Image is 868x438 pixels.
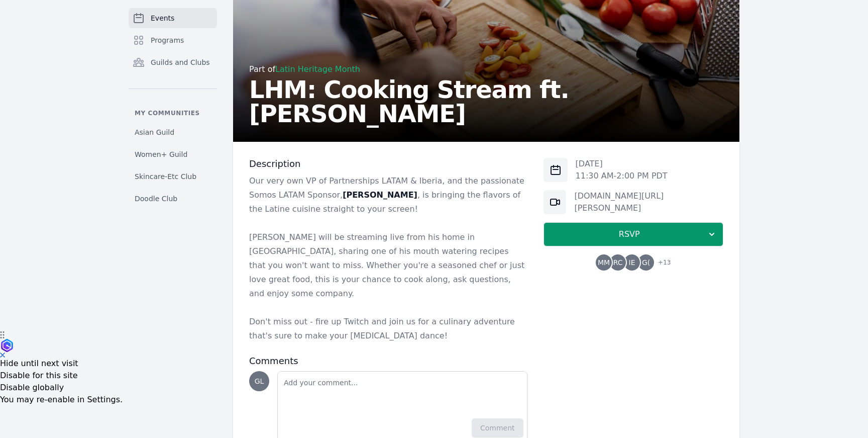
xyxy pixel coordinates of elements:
a: Events [129,8,217,28]
p: [PERSON_NAME] will be streaming live from his home in [GEOGRAPHIC_DATA], sharing one of his mouth... [249,230,527,301]
span: G( [642,259,650,266]
h3: Comments [249,355,527,367]
a: Guilds and Clubs [129,52,217,72]
a: [DOMAIN_NAME][URL][PERSON_NAME] [574,191,664,213]
button: RSVP [544,222,723,246]
span: GL [255,378,264,385]
span: + 13 [652,256,671,271]
h3: Description [249,158,527,170]
p: 11:30 AM - 2:00 PM PDT [576,170,668,182]
p: Don't miss out - fire up Twitch and join us for a culinary adventure that's sure to make your [ME... [249,315,527,343]
a: Programs [129,30,217,50]
p: My communities [129,109,217,117]
span: Programs [151,35,184,45]
span: IE [629,259,635,266]
nav: Sidebar [129,8,217,208]
div: Part of [249,63,723,75]
a: Skincare-Etc Club [129,167,217,186]
a: Asian Guild [129,123,217,141]
span: MM [598,259,610,266]
span: Women+ Guild [135,149,187,159]
strong: [PERSON_NAME] [343,190,417,200]
h2: LHM: Cooking Stream ft. [PERSON_NAME] [249,77,723,126]
a: Women+ Guild [129,145,217,163]
p: Our very own VP of Partnerships LATAM & Iberia, and the passionate Somos LATAM Sponsor, , is brin... [249,174,527,216]
a: Doodle Club [129,190,217,208]
span: RC [613,259,623,266]
span: Asian Guild [135,127,174,137]
a: Latin Heritage Month [275,64,360,74]
span: Events [151,13,174,23]
button: Comment [472,418,523,437]
span: RSVP [552,228,707,240]
span: Skincare-Etc Club [135,171,196,182]
span: Doodle Club [135,194,177,204]
span: Guilds and Clubs [151,57,210,67]
p: [DATE] [576,158,668,170]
